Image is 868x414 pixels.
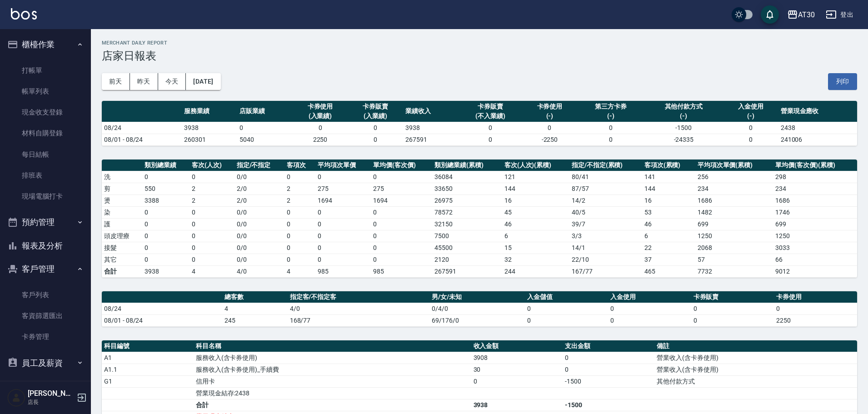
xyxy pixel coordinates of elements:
td: 0 [691,314,774,326]
th: 科目名稱 [194,340,471,352]
td: 4 [222,303,288,314]
td: 2 / 0 [234,183,285,195]
td: 260301 [182,134,237,145]
td: 275 [315,183,371,195]
td: 256 [695,171,773,183]
a: 卡券管理 [4,326,87,347]
td: 298 [773,171,857,183]
a: 現金收支登錄 [4,102,87,123]
td: 營業收入(含卡券使用) [654,352,857,364]
td: 0/4/0 [429,303,525,314]
td: 275 [371,183,432,195]
td: -1500 [563,375,654,387]
td: 0 / 0 [234,230,285,242]
th: 卡券使用 [774,291,857,303]
div: (-) [647,111,721,121]
div: 卡券販賣 [350,102,401,111]
td: 4/0 [234,265,285,277]
button: 昨天 [130,73,158,90]
td: 0 / 0 [234,206,285,218]
td: 護 [102,218,142,230]
td: 985 [315,265,371,277]
td: 0 [563,364,654,375]
th: 指定/不指定 [234,160,285,171]
td: 144 [502,183,569,195]
td: 0 / 0 [234,254,285,265]
td: 0 [723,122,778,134]
td: 36084 [432,171,502,183]
td: 3938 [471,399,563,411]
th: 店販業績 [237,101,293,122]
td: 267591 [403,134,459,145]
td: 550 [142,183,190,195]
td: 營業收入(含卡券使用) [654,364,857,375]
td: 0 [577,134,644,145]
h2: Merchant Daily Report [102,40,857,46]
td: 合計 [194,399,471,411]
td: 0 [315,242,371,254]
td: 69/176/0 [429,314,525,326]
td: 244 [502,265,569,277]
td: 0 / 0 [234,242,285,254]
td: 241006 [778,134,857,145]
td: 78572 [432,206,502,218]
th: 平均項次單價(累積) [695,160,773,171]
td: 營業現金結存:2438 [194,387,471,399]
button: 客戶管理 [4,257,87,281]
div: (入業績) [350,111,401,121]
th: 類別總業績(累積) [432,160,502,171]
td: 服務收入(含卡券使用)_手續費 [194,364,471,375]
th: 平均項次單價 [315,160,371,171]
td: 7732 [695,265,773,277]
td: 08/24 [102,303,222,314]
td: 57 [695,254,773,265]
th: 服務業績 [182,101,237,122]
td: 2 [190,195,234,206]
td: -1500 [644,122,723,134]
img: Person [7,389,25,407]
td: 0 [284,218,315,230]
td: 45 [502,206,569,218]
a: 每日結帳 [4,144,87,165]
td: 14 / 1 [569,242,642,254]
td: 0 [371,218,432,230]
td: 0 [142,171,190,183]
button: 列印 [828,73,857,90]
td: 22 [642,242,695,254]
th: 營業現金應收 [778,101,857,122]
a: 客資篩選匯出 [4,305,87,326]
td: 2 [190,183,234,195]
td: 0 [608,303,691,314]
td: G1 [102,375,194,387]
td: 32150 [432,218,502,230]
td: 121 [502,171,569,183]
td: 08/01 - 08/24 [102,314,222,326]
td: 3908 [471,352,563,364]
td: 0 [459,134,522,145]
td: 信用卡 [194,375,471,387]
button: 員工及薪資 [4,351,87,375]
td: 699 [695,218,773,230]
td: 3938 [142,265,190,277]
td: 0 [142,230,190,242]
td: 245 [222,314,288,326]
td: 1250 [773,230,857,242]
div: (-) [579,111,642,121]
th: 客項次 [284,160,315,171]
td: 合計 [102,265,142,277]
th: 單均價(客次價)(累積) [773,160,857,171]
td: 燙 [102,195,142,206]
th: 男/女/未知 [429,291,525,303]
td: 53 [642,206,695,218]
td: 40 / 5 [569,206,642,218]
td: 0 [315,171,371,183]
a: 帳單列表 [4,81,87,102]
th: 入金儲值 [525,291,608,303]
td: 0 [190,218,234,230]
td: 168/77 [288,314,430,326]
td: 其它 [102,254,142,265]
td: 0 [522,122,578,134]
td: 洗 [102,171,142,183]
div: 卡券使用 [524,102,575,111]
table: a dense table [102,101,857,146]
